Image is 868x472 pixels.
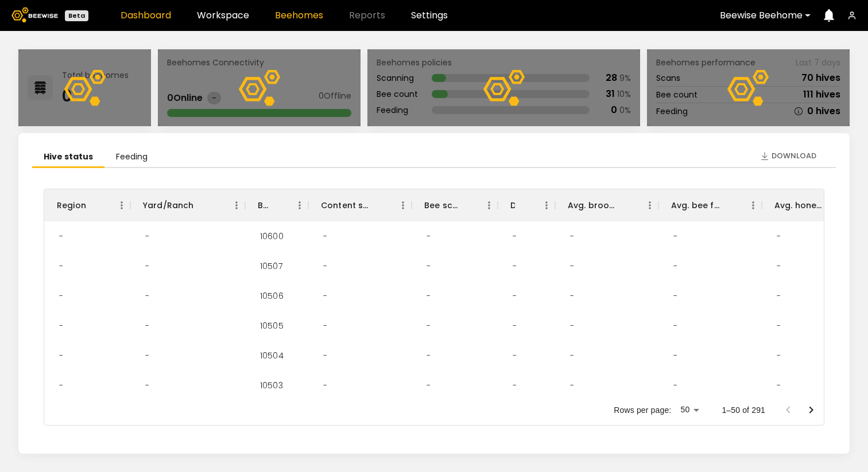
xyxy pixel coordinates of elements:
div: - [314,311,336,341]
div: - [314,341,336,370]
div: - [503,341,526,370]
div: - [503,311,526,341]
div: 10600 [251,221,293,251]
div: - [50,251,72,281]
div: Content scan hives [308,189,412,221]
div: 10505 [251,311,293,341]
div: - [768,370,790,400]
div: - [503,370,526,400]
div: - [768,341,790,370]
button: Menu [291,197,308,214]
div: 50 [676,401,703,418]
div: Yard/Ranch [130,189,245,221]
button: Menu [538,197,555,214]
div: - [561,370,583,400]
a: Beehomes [275,11,323,20]
div: - [50,341,72,370]
div: Region [44,189,130,221]
div: Yard/Ranch [143,189,194,221]
div: - [664,370,687,400]
div: - [768,311,790,341]
div: - [664,221,687,251]
button: Sort [618,197,634,213]
div: - [50,311,72,341]
div: - [136,311,158,341]
div: - [561,341,583,370]
div: - [314,281,336,311]
div: - [664,341,687,370]
div: - [561,251,583,281]
button: Menu [641,197,658,214]
div: - [561,311,583,341]
div: - [136,221,158,251]
div: Dead hives [510,189,515,221]
span: Download [772,150,816,162]
li: Hive status [32,147,104,168]
button: Menu [394,197,412,214]
div: - [664,251,687,281]
div: - [314,221,336,251]
div: - [417,341,440,370]
div: - [417,221,440,251]
div: Avg. bee frames [658,189,762,221]
button: Menu [480,197,498,214]
div: Avg. brood frames [555,189,658,221]
div: 10506 [251,281,293,311]
div: Beta [65,10,88,21]
div: - [503,221,526,251]
div: - [561,281,583,311]
button: Menu [745,197,762,214]
div: - [561,221,583,251]
a: Settings [411,11,448,20]
div: Content scan hives [321,189,371,221]
div: - [417,251,440,281]
div: - [768,251,790,281]
div: Avg. bee frames [671,189,722,221]
button: Menu [228,197,245,214]
div: - [417,370,440,400]
div: Avg. honey frames [774,189,825,221]
div: Region [57,189,86,221]
div: 10503 [251,370,292,400]
div: - [314,251,336,281]
a: Dashboard [121,11,171,20]
button: Sort [194,197,210,213]
div: Avg. honey frames [762,189,865,221]
div: - [314,370,336,400]
div: BH ID [245,189,308,221]
div: - [503,281,526,311]
div: - [417,281,440,311]
div: - [417,311,440,341]
p: 1–50 of 291 [722,404,765,416]
div: - [768,281,790,311]
p: Rows per page: [614,404,671,416]
li: Feeding [104,147,159,168]
button: Sort [722,197,738,213]
div: - [664,281,687,311]
div: - [503,251,526,281]
div: - [136,370,158,400]
button: Sort [458,197,474,213]
div: - [136,281,158,311]
button: Download [754,147,822,165]
div: - [136,341,158,370]
div: - [50,370,72,400]
div: Bee scan hives [412,189,498,221]
div: Bee scan hives [424,189,458,221]
div: Avg. brood frames [568,189,618,221]
button: Menu [113,197,130,214]
div: - [50,281,72,311]
div: BH ID [258,189,268,221]
button: Go to next page [800,399,823,422]
div: - [768,221,790,251]
a: Workspace [197,11,249,20]
div: - [664,311,687,341]
img: Beewise logo [11,7,58,22]
div: 10507 [251,251,292,281]
div: - [50,221,72,251]
button: Sort [515,197,531,213]
span: Reports [349,11,385,20]
div: Dead hives [498,189,555,221]
button: Sort [371,197,387,213]
button: Sort [268,197,284,213]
